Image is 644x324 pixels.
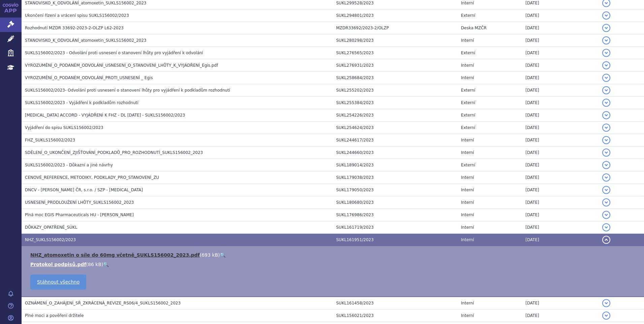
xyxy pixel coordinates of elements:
[602,211,610,219] button: detail
[602,173,610,182] button: detail
[461,213,474,217] span: Interní
[602,198,610,206] button: detail
[333,310,458,322] td: SUKL156021/2023
[461,188,474,192] span: Interní
[461,38,474,43] span: Interní
[522,59,599,72] td: [DATE]
[333,72,458,84] td: SUKL258684/2023
[522,221,599,234] td: [DATE]
[103,262,109,267] a: 🔍
[25,301,181,305] span: OZNÁMENÍ_O_ZAHÁJENÍ_SŘ_ZKRÁCENÁ_REVIZE_RS06/4_SUKLS156002_2023
[25,313,84,318] span: Plné moci a pověření držitele
[522,97,599,109] td: [DATE]
[522,34,599,47] td: [DATE]
[461,88,475,93] span: Externí
[333,22,458,34] td: MZDR33692/2023-2/OLZP
[333,297,458,310] td: SUKL161458/2023
[461,125,475,130] span: Externí
[522,297,599,310] td: [DATE]
[602,49,610,57] button: detail
[333,147,458,159] td: SUKL244660/2023
[522,159,599,171] td: [DATE]
[602,149,610,157] button: detail
[333,109,458,122] td: SUKL254226/2023
[333,59,458,72] td: SUKL276931/2023
[25,125,103,130] span: Vyjádření do spisu SUKLS156002/2023
[522,22,599,34] td: [DATE]
[333,9,458,22] td: SUKL294801/2023
[461,237,474,242] span: Interní
[220,252,226,258] a: 🔍
[522,134,599,147] td: [DATE]
[522,234,599,246] td: [DATE]
[602,99,610,107] button: detail
[461,26,487,30] span: Deska MZČR
[333,159,458,171] td: SUKL189014/2023
[25,63,218,68] span: VYROZUMĚNÍ_O_PODANÉM_ODVOLÁNÍ_USNESENÍ_O_STANOVENÍ_LHŮTY_K_VYJÁDŘENÍ_Egis.pdf
[602,61,610,69] button: detail
[461,63,474,68] span: Interní
[461,1,474,5] span: Interní
[25,163,113,167] span: SUKLS156002/2023 - Důkazní a jiné návrhy
[333,84,458,97] td: SUKL255202/2023
[30,252,637,258] li: ( )
[602,24,610,32] button: detail
[602,186,610,194] button: detail
[522,171,599,184] td: [DATE]
[522,310,599,322] td: [DATE]
[461,175,474,180] span: Interní
[25,26,124,30] span: Rozhodnutí MZDR 33692-2023-2-OLZP L62-2023
[25,75,153,80] span: VYROZUMĚNÍ_O_PODANÉM_ODVOLÁNÍ_PROTI_USNESENÍ _ Egis
[602,236,610,244] button: detail
[25,38,147,43] span: STANOVISKO_K_ODVOLÁNÍ_atomoxetin_SUKLS156002_2023
[461,138,474,142] span: Interní
[602,161,610,169] button: detail
[25,237,76,242] span: NHZ_SUKLS156002/2023
[461,163,475,167] span: Externí
[333,184,458,196] td: SUKL179050/2023
[522,9,599,22] td: [DATE]
[25,113,185,118] span: ATOMOXETINE ACCORD - VYJÁDŘENÍ K FHZ - DL 23.10.23 - SUKLS156002/2023
[522,72,599,84] td: [DATE]
[602,312,610,320] button: detail
[602,136,610,144] button: detail
[88,262,101,267] span: 86 kB
[25,88,230,93] span: SUKLS156002/2023- Odvolání proti usnesení o stanovení lhůty pro vyjádření k podkladům rozhodnutí
[333,196,458,209] td: SUKL180680/2023
[25,138,75,142] span: FHZ_SUKLS156002/2023
[30,274,86,290] a: Stáhnout všechno
[30,252,200,258] a: NHZ_atomoxetin o síle do 60mg včetně_SUKLS156002_2023.pdf
[333,97,458,109] td: SUKL255384/2023
[25,213,134,217] span: Plná moc EGIS Pharmaceuticals HU - Alena Reinholdová
[25,1,147,5] span: STANOVISKO_K_ODVOLÁNÍ_atomoxetin_SUKLS156002_2023
[333,209,458,221] td: SUKL176986/2023
[461,100,475,105] span: Externí
[602,86,610,94] button: detail
[461,313,474,318] span: Interní
[602,36,610,44] button: detail
[25,150,203,155] span: SDĚLENÍ_O_UKONČENÍ_ZJIŠŤOVÁNÍ_PODKLADŮ_PRO_ROZHODNUTÍ_SUKLS156002_2023
[25,188,143,192] span: DNCV - ELI LILLY ČR, s.r.o. / SZP - STRATTERA
[333,234,458,246] td: SUKL161951/2023
[333,171,458,184] td: SUKL179038/2023
[333,122,458,134] td: SUKL254624/2023
[602,124,610,132] button: detail
[602,74,610,82] button: detail
[461,150,474,155] span: Interní
[25,51,203,55] span: SUKLS156002/2023 - Odvolání proti usnesení o stanovení lhůty pro vyjádření k odvolání
[522,147,599,159] td: [DATE]
[25,175,159,180] span: CENOVÉ_REFERENCE, METODIKY, PODKLADY_PRO_STANOVENÍ_ZU
[522,209,599,221] td: [DATE]
[333,221,458,234] td: SUKL161719/2023
[602,111,610,119] button: detail
[522,109,599,122] td: [DATE]
[522,47,599,59] td: [DATE]
[30,262,86,267] a: Protokol podpisů.pdf
[25,13,129,18] span: Ukončení řízení a vrácení spisu SUKLS156002/2023
[602,223,610,231] button: detail
[333,47,458,59] td: SUKL276565/2023
[522,84,599,97] td: [DATE]
[461,200,474,205] span: Interní
[461,113,475,118] span: Externí
[25,225,77,230] span: DŮKAZY_OPATŘENÉ_SÚKL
